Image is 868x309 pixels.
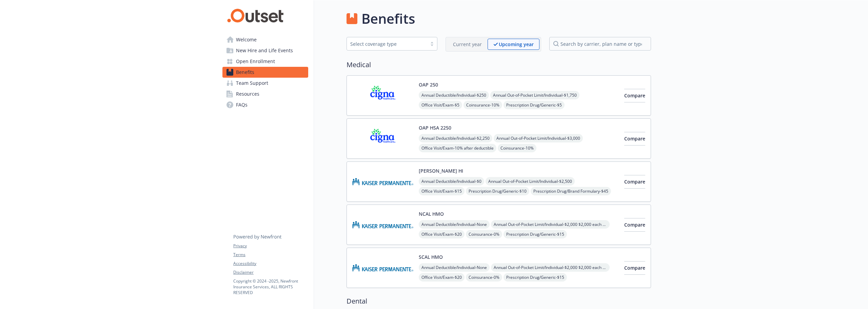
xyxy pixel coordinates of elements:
[490,91,579,99] span: Annual Out-of-Pocket Limit/Individual - $1,750
[624,89,645,102] button: Compare
[419,101,462,109] span: Office Visit/Exam - $5
[419,210,444,217] button: NCAL HMO
[222,34,308,45] a: Welcome
[466,187,529,195] span: Prescription Drug/Generic - $10
[236,89,259,99] span: Resources
[419,263,490,272] span: Annual Deductible/Individual - None
[624,221,645,228] span: Compare
[504,273,567,282] span: Prescription Drug/Generic - $15
[419,167,463,174] button: [PERSON_NAME] HI
[222,89,308,99] a: Resources
[233,243,308,249] a: Privacy
[352,253,413,282] img: Kaiser Permanente Insurance Company carrier logo
[419,220,490,229] span: Annual Deductible/Individual - None
[419,177,484,186] span: Annual Deductible/Individual - $0
[463,101,502,109] span: Coinsurance - 10%
[491,263,610,272] span: Annual Out-of-Pocket Limit/Individual - $2,000 $2,000 each member in a family
[352,210,413,239] img: Kaiser Permanente Insurance Company carrier logo
[494,134,583,142] span: Annual Out-of-Pocket Limit/Individual - $3,000
[236,56,275,67] span: Open Enrollment
[347,296,651,306] h2: Dental
[236,67,254,78] span: Benefits
[499,41,534,48] p: Upcoming year
[624,92,645,99] span: Compare
[419,124,451,131] button: OAP HSA 2250
[222,56,308,67] a: Open Enrollment
[624,218,645,232] button: Compare
[419,144,496,152] span: Office Visit/Exam - 10% after deductible
[624,265,645,271] span: Compare
[419,230,465,238] span: Office Visit/Exam - $20
[233,252,308,258] a: Terms
[236,99,248,110] span: FAQs
[419,134,492,142] span: Annual Deductible/Individual - $2,250
[222,99,308,110] a: FAQs
[531,187,611,195] span: Prescription Drug/Brand Formulary - $45
[419,253,443,260] button: SCAL HMO
[624,175,645,189] button: Compare
[352,167,413,196] img: Kaiser Permanente of Hawaii carrier logo
[236,34,257,45] span: Welcome
[624,132,645,146] button: Compare
[222,45,308,56] a: New Hire and Life Events
[466,273,502,282] span: Coinsurance - 0%
[350,40,423,47] div: Select coverage type
[624,261,645,275] button: Compare
[222,67,308,78] a: Benefits
[352,124,413,153] img: CIGNA carrier logo
[222,78,308,89] a: Team Support
[491,220,610,229] span: Annual Out-of-Pocket Limit/Individual - $2,000 $2,000 each member in a family
[233,278,308,295] p: Copyright © 2024 - 2025 , Newfront Insurance Services, ALL RIGHTS RESERVED
[486,177,575,186] span: Annual Out-of-Pocket Limit/Individual - $2,500
[347,60,651,70] h2: Medical
[419,273,465,282] span: Office Visit/Exam - $20
[624,135,645,142] span: Compare
[466,230,502,238] span: Coinsurance - 0%
[624,178,645,185] span: Compare
[352,81,413,110] img: CIGNA carrier logo
[504,101,565,109] span: Prescription Drug/Generic - $5
[233,269,308,275] a: Disclaimer
[236,78,268,89] span: Team Support
[453,41,482,48] p: Current year
[419,91,489,99] span: Annual Deductible/Individual - $250
[361,8,415,29] h1: Benefits
[498,144,536,152] span: Coinsurance - 10%
[419,81,438,88] button: OAP 250
[549,37,651,51] input: search by carrier, plan name or type
[419,187,465,195] span: Office Visit/Exam - $15
[236,45,293,56] span: New Hire and Life Events
[233,260,308,267] a: Accessibility
[504,230,567,238] span: Prescription Drug/Generic - $15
